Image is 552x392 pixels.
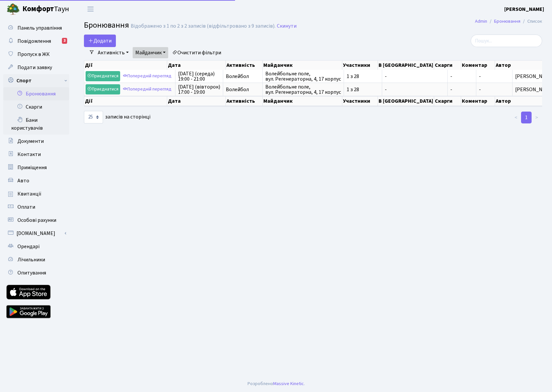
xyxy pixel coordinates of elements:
a: Попередній перегляд [121,71,173,81]
th: Майданчик [263,96,342,106]
span: Лічильники [17,256,45,263]
a: Скинути [277,23,297,29]
span: Авто [17,177,29,184]
span: Волейбол [226,87,260,92]
th: Майданчик [263,61,342,70]
th: Дії [84,96,167,106]
th: В [GEOGRAPHIC_DATA] [378,96,434,106]
select: записів на сторінці [84,111,103,123]
th: Скарги [434,96,461,106]
span: [DATE] (вівторок) 17:00 - 19:00 [178,84,220,95]
label: записів на сторінці [84,111,150,123]
a: Особові рахунки [3,214,69,227]
a: Активність [95,47,131,58]
span: Пропуск в ЖК [17,51,50,58]
span: Документи [17,138,44,145]
a: Майданчик [133,47,168,58]
a: Бани користувачів [3,114,69,135]
span: Волейбол [226,74,260,79]
a: Приєднатися [86,71,120,81]
span: 1 з 28 [347,87,379,92]
span: Оплати [17,203,35,211]
input: Пошук... [471,35,542,47]
th: Коментар [461,96,495,106]
a: Спорт [3,74,69,87]
div: Відображено з 1 по 2 з 2 записів (відфільтровано з 9 записів). [131,23,276,29]
th: Дії [84,61,167,70]
img: logo.png [7,3,20,16]
span: [DATE] (середа) 19:00 - 21:00 [178,71,220,82]
span: Бронювання [84,19,129,31]
a: Опитування [3,266,69,279]
a: Бронювання [3,87,69,100]
a: Лічильники [3,253,69,266]
button: Додати [84,35,116,47]
a: Приміщення [3,161,69,174]
div: 3 [62,38,67,44]
a: Документи [3,135,69,148]
span: Опитування [17,269,46,276]
a: Контакти [3,148,69,161]
a: Попередній перегляд [121,84,173,94]
th: Скарги [434,61,461,70]
span: Приміщення [17,164,47,171]
a: Massive Kinetic [273,380,304,387]
th: Участники [342,61,378,70]
a: Авто [3,174,69,187]
a: Очистити фільтри [170,47,224,58]
span: - [479,73,481,80]
b: Комфорт [22,4,54,14]
th: Активність [226,61,262,70]
span: - [479,86,481,93]
a: Пропуск в ЖК [3,48,69,61]
a: Квитанції [3,187,69,200]
a: Admin [475,18,487,25]
div: Розроблено . [248,380,305,387]
a: Повідомлення3 [3,35,69,48]
a: Приєднатися [86,84,120,94]
th: Участники [342,96,378,106]
a: Скарги [3,100,69,114]
th: Коментар [461,61,495,70]
span: - [450,74,473,79]
li: Список [520,18,542,25]
span: Волейбольне поле, вул. Регенераторна, 4, 17 корпус [265,84,341,95]
span: Квитанції [17,190,41,197]
button: Переключити навігацію [82,4,99,14]
span: - [450,87,473,92]
span: - [385,87,445,92]
a: Орендарі [3,240,69,253]
span: Подати заявку [17,64,52,71]
span: Орендарі [17,243,39,250]
span: Повідомлення [17,38,51,45]
th: Дата [167,61,226,70]
nav: breadcrumb [465,14,552,28]
th: Активність [226,96,262,106]
span: Особові рахунки [17,217,56,224]
span: Панель управління [17,24,62,32]
th: Дата [167,96,226,106]
span: Волейбольне поле, вул. Регенераторна, 4, 17 корпус [265,71,341,82]
b: [PERSON_NAME] [504,6,544,13]
span: - [385,74,445,79]
th: В [GEOGRAPHIC_DATA] [378,61,434,70]
span: 1 з 28 [347,74,379,79]
a: [PERSON_NAME] [504,5,544,13]
a: Панель управління [3,21,69,35]
a: 1 [521,112,532,123]
a: Бронювання [494,18,520,25]
span: Контакти [17,151,41,158]
span: Таун [22,4,69,15]
a: Оплати [3,200,69,214]
a: [DOMAIN_NAME] [3,227,69,240]
a: Подати заявку [3,61,69,74]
